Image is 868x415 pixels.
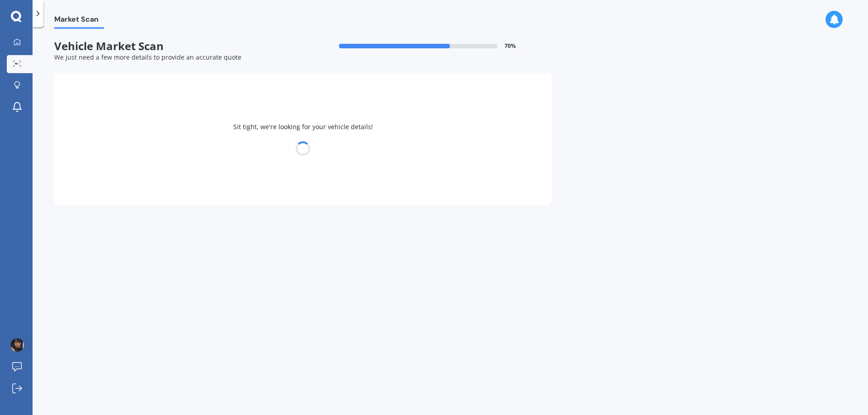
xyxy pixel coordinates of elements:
[54,40,303,53] span: Vehicle Market Scan
[54,73,552,205] div: Sit tight, we're looking for your vehicle details!
[54,53,241,61] span: We just need a few more details to provide an accurate quote
[505,43,516,49] span: 70 %
[10,338,24,352] img: ACg8ocIj31OOUBlIzLciBnmwMyGwzSf0iJBf121oP5x4FkKeoO7yhsj7=s96-c
[54,15,104,27] span: Market Scan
